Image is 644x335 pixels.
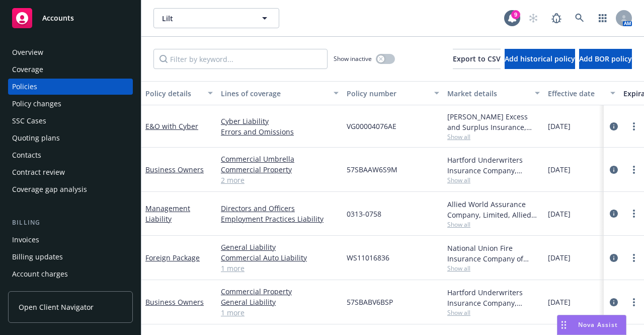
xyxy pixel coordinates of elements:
[453,49,501,69] button: Export to CSV
[608,296,620,308] a: circleInformation
[8,113,133,129] a: SSC Cases
[221,242,339,252] a: General Liability
[628,252,640,264] a: more
[628,120,640,132] a: more
[8,130,133,146] a: Quoting plans
[145,204,190,224] a: Management Liability
[8,218,133,228] div: Billing
[221,214,339,224] a: Employment Practices Liability
[548,88,604,99] div: Effective date
[447,199,540,220] div: Allied World Assurance Company, Limited, Allied World Assurance Company (AWAC)
[221,263,339,274] a: 1 more
[221,286,339,297] a: Commercial Property
[12,147,41,163] div: Contacts
[579,54,632,63] span: Add BOR policy
[8,4,133,32] a: Accounts
[447,155,540,176] div: Hartford Underwriters Insurance Company, Hartford Insurance Group
[343,81,443,105] button: Policy number
[221,307,339,318] a: 1 more
[608,252,620,264] a: circleInformation
[42,14,74,22] span: Accounts
[12,249,63,265] div: Billing updates
[8,164,133,180] a: Contract review
[347,88,428,99] div: Policy number
[453,54,501,63] span: Export to CSV
[546,8,567,28] a: Report a Bug
[12,181,87,197] div: Coverage gap analysis
[447,88,529,99] div: Market details
[153,8,279,28] button: Lilt
[578,320,618,329] span: Nova Assist
[523,8,543,28] a: Start snowing
[443,81,544,105] button: Market details
[8,61,133,78] a: Coverage
[447,111,540,132] div: [PERSON_NAME] Excess and Surplus Insurance, Inc., [PERSON_NAME] Group
[548,297,571,307] span: [DATE]
[347,164,397,175] span: 57SBAAW6S9M
[12,61,43,78] div: Coverage
[8,249,133,265] a: Billing updates
[8,181,133,197] a: Coverage gap analysis
[8,79,133,95] a: Policies
[8,147,133,163] a: Contacts
[221,116,339,126] a: Cyber Liability
[221,154,339,164] a: Commercial Umbrella
[12,266,68,282] div: Account charges
[570,8,590,28] a: Search
[19,302,94,312] span: Open Client Navigator
[145,121,198,131] a: E&O with Cyber
[447,287,540,308] div: Hartford Underwriters Insurance Company, Hartford Insurance Group
[628,208,640,220] a: more
[221,164,339,175] a: Commercial Property
[8,232,133,248] a: Invoices
[548,209,571,219] span: [DATE]
[447,220,540,229] span: Show all
[221,252,339,263] a: Commercial Auto Liability
[447,132,540,141] span: Show all
[221,88,328,99] div: Lines of coverage
[12,96,61,112] div: Policy changes
[347,252,389,263] span: WS11016836
[12,232,39,248] div: Invoices
[505,49,575,69] button: Add historical policy
[511,10,520,19] div: 9
[579,49,632,69] button: Add BOR policy
[153,49,328,69] input: Filter by keyword...
[221,297,339,307] a: General Liability
[221,126,339,137] a: Errors and Omissions
[608,208,620,220] a: circleInformation
[145,165,204,174] a: Business Owners
[593,8,613,28] a: Switch app
[548,252,571,263] span: [DATE]
[145,297,204,307] a: Business Owners
[12,164,65,180] div: Contract review
[12,130,60,146] div: Quoting plans
[548,121,571,131] span: [DATE]
[347,209,381,219] span: 0313-0758
[12,44,43,60] div: Overview
[8,266,133,282] a: Account charges
[347,297,393,307] span: 57SBABV6BSP
[447,308,540,317] span: Show all
[447,264,540,273] span: Show all
[608,164,620,176] a: circleInformation
[548,164,571,175] span: [DATE]
[334,54,372,63] span: Show inactive
[12,113,46,129] div: SSC Cases
[162,13,249,24] span: Lilt
[557,315,570,334] div: Drag to move
[12,79,37,95] div: Policies
[544,81,619,105] button: Effective date
[557,315,626,335] button: Nova Assist
[447,176,540,184] span: Show all
[145,253,200,262] a: Foreign Package
[505,54,575,63] span: Add historical policy
[217,81,343,105] button: Lines of coverage
[608,120,620,132] a: circleInformation
[145,88,202,99] div: Policy details
[8,96,133,112] a: Policy changes
[628,296,640,308] a: more
[221,175,339,185] a: 2 more
[141,81,217,105] button: Policy details
[8,44,133,60] a: Overview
